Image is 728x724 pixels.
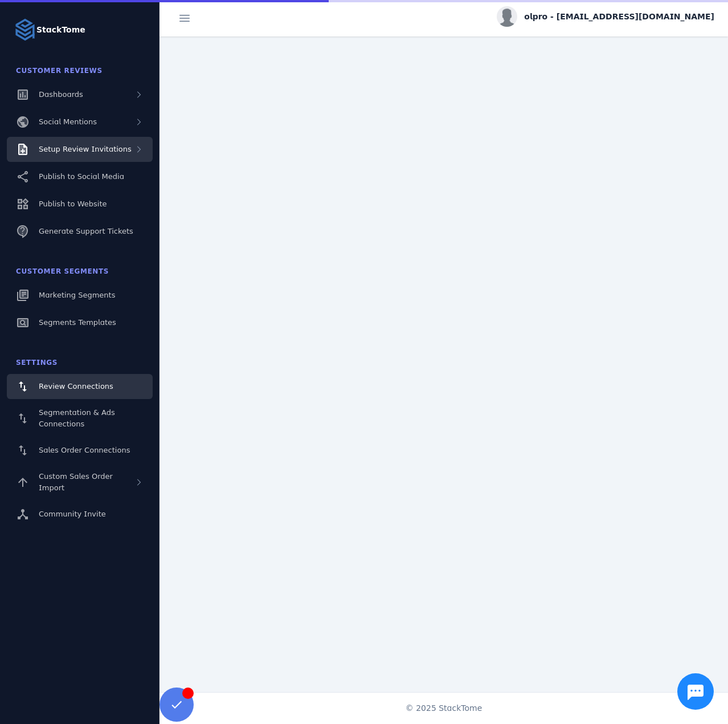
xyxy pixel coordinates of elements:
span: Generate Support Tickets [39,227,133,235]
a: Review Connections [7,374,153,399]
span: Segments Templates [39,318,116,327]
a: Community Invite [7,502,153,527]
span: Social Mentions [39,117,97,126]
img: Logo image [14,18,36,41]
span: Settings [16,359,58,367]
a: Publish to Social Media [7,164,153,189]
span: Publish to Social Media [39,172,124,181]
span: Customer Reviews [16,67,103,75]
a: Segmentation & Ads Connections [7,401,153,436]
a: Marketing Segments [7,283,153,308]
a: Generate Support Tickets [7,219,153,244]
a: Sales Order Connections [7,438,153,463]
span: Sales Order Connections [39,446,130,454]
button: olpro - [EMAIL_ADDRESS][DOMAIN_NAME] [497,6,714,27]
span: Review Connections [39,382,113,391]
span: Customer Segments [16,267,109,275]
span: Setup Review Invitations [39,145,132,153]
span: Custom Sales Order Import [39,472,113,492]
img: profile.jpg [497,6,517,27]
span: Marketing Segments [39,291,115,299]
span: Dashboards [39,90,83,99]
strong: StackTome [36,24,85,36]
span: Community Invite [39,510,106,518]
span: Publish to Website [39,200,107,208]
a: Segments Templates [7,310,153,335]
span: Segmentation & Ads Connections [39,408,115,428]
a: Publish to Website [7,192,153,217]
span: olpro - [EMAIL_ADDRESS][DOMAIN_NAME] [524,11,714,23]
span: © 2025 StackTome [406,702,482,714]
